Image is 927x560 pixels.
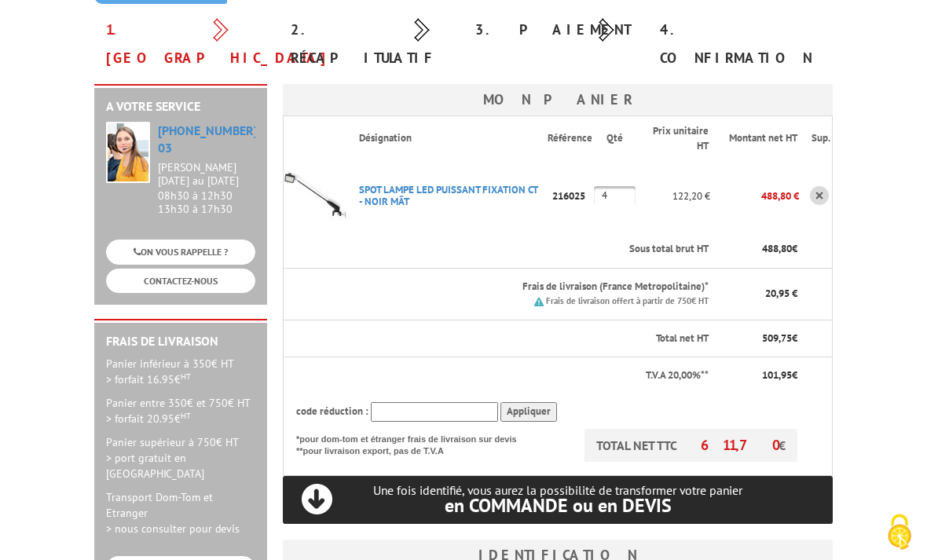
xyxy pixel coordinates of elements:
h3: Mon panier [283,85,833,116]
a: CONTACTEZ-NOUS [106,269,255,294]
div: [PERSON_NAME][DATE] au [DATE] [158,162,255,188]
input: Appliquer [500,403,557,423]
p: *pour dom-tom et étranger frais de livraison sur devis **pour livraison export, pas de T.V.A [296,430,532,459]
th: Sup. [799,117,833,162]
span: > port gratuit en [GEOGRAPHIC_DATA] [106,452,204,481]
p: Transport Dom-Tom et Etranger [106,490,255,537]
img: Cookies (fenêtre modale) [880,513,919,552]
span: > forfait 20.95€ [106,412,191,426]
a: SPOT LAMPE LED PUISSANT FIXATION CT - NOIR MâT [359,184,537,209]
sup: HT [181,411,191,422]
p: Frais de livraison (France Metropolitaine)* [359,280,709,295]
p: € [723,332,797,347]
p: T.V.A 20,00%** [296,369,709,384]
p: Panier supérieur à 750€ HT [106,435,255,482]
h2: A votre service [106,101,255,115]
button: Cookies (fenêtre modale) [872,507,927,560]
p: Montant net HT [723,132,797,147]
img: SPOT LAMPE LED PUISSANT FIXATION CT - NOIR MâT [284,165,346,228]
p: Prix unitaire HT [648,125,709,154]
p: 122,20 € [636,183,710,210]
p: € [723,243,797,258]
p: 216025 [548,183,594,210]
div: 3. Paiement [463,16,648,45]
p: Une fois identifié, vous aurez la possibilité de transformer votre panier [283,484,833,516]
p: € [723,369,797,384]
span: > nous consulter pour devis [106,522,240,536]
div: 1. [GEOGRAPHIC_DATA] [94,16,279,73]
div: 4. Confirmation [648,16,833,73]
p: TOTAL NET TTC € [584,430,797,463]
img: widget-service.jpg [106,123,150,184]
p: Panier inférieur à 350€ HT [106,357,255,388]
span: > forfait 16.95€ [106,373,191,387]
h2: Frais de Livraison [106,335,255,350]
img: picto.png [534,298,544,307]
p: 488,80 € [710,183,799,210]
p: Total net HT [296,332,709,347]
a: [PHONE_NUMBER] 03 [158,123,258,157]
span: en COMMANDE ou en DEVIS [445,494,672,518]
th: Désignation [346,117,548,162]
span: code réduction : [296,405,368,419]
a: ON VOUS RAPPELLE ? [106,240,255,265]
p: Référence [548,132,592,147]
sup: HT [181,372,191,382]
div: 08h30 à 12h30 13h30 à 17h30 [158,162,255,216]
div: 2. Récapitulatif [279,16,463,73]
span: 20,95 € [765,287,797,301]
span: 509,75 [762,332,792,346]
p: Panier entre 350€ et 750€ HT [106,396,255,427]
small: Frais de livraison offert à partir de 750€ HT [546,296,709,307]
span: 101,95 [762,369,792,382]
span: 611,70 [701,437,779,455]
th: Sous total brut HT [346,232,710,269]
th: Qté [594,117,636,162]
span: 488,80 [762,243,792,256]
